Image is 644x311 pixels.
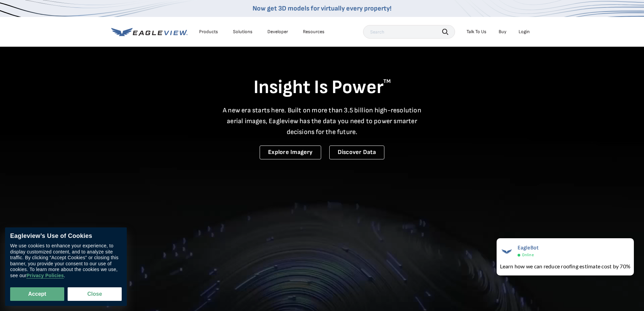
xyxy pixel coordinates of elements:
[500,245,514,258] img: EagleBot
[10,287,64,301] button: Accept
[199,29,218,35] div: Products
[519,29,530,35] div: Login
[383,78,391,85] sup: TM
[500,262,630,270] div: Learn how we can reduce roofing estimate cost by 70%
[518,245,539,251] span: EagleBot
[253,4,391,13] a: Now get 3D models for virtually every property!
[10,243,122,279] div: We use cookies to enhance your experience, to display customized content, and to analyze site tra...
[467,29,486,35] div: Talk To Us
[26,273,64,279] a: Privacy Policies
[329,146,384,159] a: Discover Data
[111,76,533,99] h1: Insight Is Power
[363,25,455,39] input: Search
[68,287,122,301] button: Close
[233,29,253,35] div: Solutions
[10,232,122,240] div: Eagleview’s Use of Cookies
[499,29,506,35] a: Buy
[522,252,534,258] span: Online
[219,105,426,137] p: A new era starts here. Built on more than 3.5 billion high-resolution aerial images, Eagleview ha...
[260,146,321,159] a: Explore Imagery
[267,29,288,35] a: Developer
[303,29,325,35] div: Resources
